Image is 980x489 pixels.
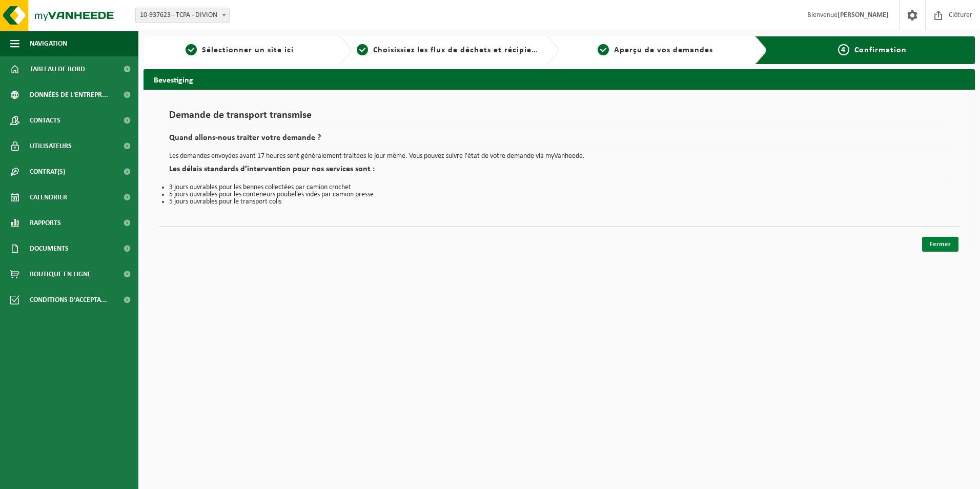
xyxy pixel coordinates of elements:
[169,110,949,126] h1: Demande de transport transmise
[30,287,107,313] span: Conditions d'accepta...
[149,44,331,56] a: 1Sélectionner un site ici
[373,46,544,54] span: Choisissiez les flux de déchets et récipients
[922,237,958,252] a: Fermer
[564,44,747,56] a: 3Aperçu de vos demandes
[357,44,539,56] a: 2Choisissiez les flux de déchets et récipients
[202,46,294,54] span: Sélectionner un site ici
[30,185,67,210] span: Calendrier
[30,31,67,56] span: Navigation
[30,56,85,82] span: Tableau de bord
[838,44,849,55] span: 4
[614,46,713,54] span: Aperçu de vos demandes
[136,8,229,23] span: 10-937623 - TCPA - DIVION
[30,159,65,185] span: Contrat(s)
[30,108,60,133] span: Contacts
[169,165,949,179] h2: Les délais standards d’intervention pour nos services sont :
[169,198,949,206] li: 5 jours ouvrables pour le transport colis
[186,44,197,55] span: 1
[169,134,949,148] h2: Quand allons-nous traiter votre demande ?
[144,69,975,89] h2: Bevestiging
[30,82,108,108] span: Données de l'entrepr...
[169,184,949,191] li: 3 jours ouvrables pour les bennes collectées par camion crochet
[357,44,368,55] span: 2
[838,11,889,19] strong: [PERSON_NAME]
[30,236,69,261] span: Documents
[30,133,72,159] span: Utilisateurs
[30,210,61,236] span: Rapports
[169,191,949,198] li: 5 jours ouvrables pour les conteneurs poubelles vidés par camion presse
[169,153,949,160] p: Les demandes envoyées avant 17 heures sont généralement traitées le jour même. Vous pouvez suivre...
[30,261,91,287] span: Boutique en ligne
[854,46,907,54] span: Confirmation
[135,8,230,23] span: 10-937623 - TCPA - DIVION
[598,44,609,55] span: 3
